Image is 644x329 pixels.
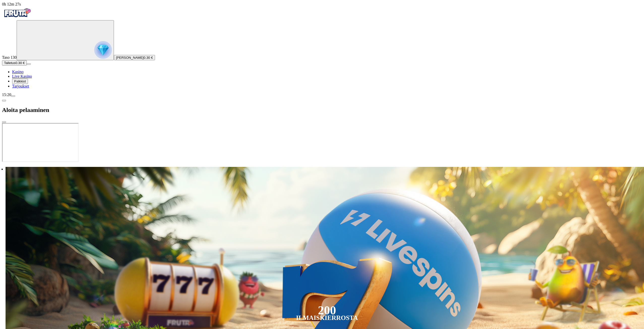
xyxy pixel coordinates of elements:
span: Talletus [4,61,15,65]
h2: Aloita pelaaminen [2,107,642,113]
button: menu [11,95,15,97]
span: user session time [2,2,21,6]
span: 0.30 € [144,56,153,59]
button: close [2,121,6,123]
span: 15:20 [2,93,11,97]
img: reward progress [94,41,112,59]
a: poker-chip iconLive Kasino [12,74,32,78]
span: [PERSON_NAME] [116,56,144,59]
span: Taso 130 [2,55,17,59]
button: menu [27,63,31,65]
a: gift-inverted iconTarjoukset [12,84,29,88]
a: Fruta [2,16,32,20]
span: Palkkiot [14,79,26,83]
button: [PERSON_NAME]0.30 € [114,55,155,60]
a: diamond iconKasino [12,70,23,74]
span: Tarjoukset [12,84,29,88]
span: 0.30 € [15,61,25,65]
span: Kasino [12,70,23,74]
button: Talletusplus icon0.30 € [2,60,27,66]
img: Fruta [2,7,32,19]
nav: Primary [2,7,642,88]
div: 200 [318,307,336,313]
span: Live Kasino [12,74,32,78]
button: reward progress [17,20,114,60]
button: reward iconPalkkiot [12,79,28,84]
button: chevron-left icon [2,100,6,101]
div: Ilmaiskierrosta [296,315,358,321]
